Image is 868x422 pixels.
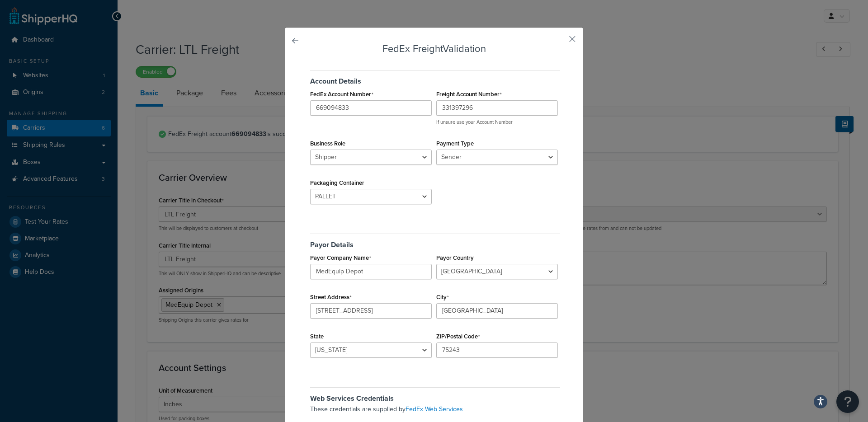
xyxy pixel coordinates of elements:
[310,70,560,85] h5: Account Details
[310,179,364,186] label: Packaging Container
[436,333,480,340] label: ZIP/Postal Code
[310,294,352,301] label: Street Address
[436,91,502,98] label: Freight Account Number
[406,404,463,414] a: FedEx Web Services
[310,140,345,147] label: Business Role
[310,387,560,403] h5: Web Services Credentials
[310,91,373,98] label: FedEx Account Number
[310,254,371,262] label: Payor Company Name
[436,119,558,126] p: If unsure use your Account Number
[310,404,560,414] p: These credentials are supplied by
[436,254,474,261] label: Payor Country
[436,294,449,301] label: City
[308,43,560,54] h3: FedEx Freight Validation
[436,140,474,147] label: Payment Type
[310,234,560,249] h5: Payor Details
[310,333,324,340] label: State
